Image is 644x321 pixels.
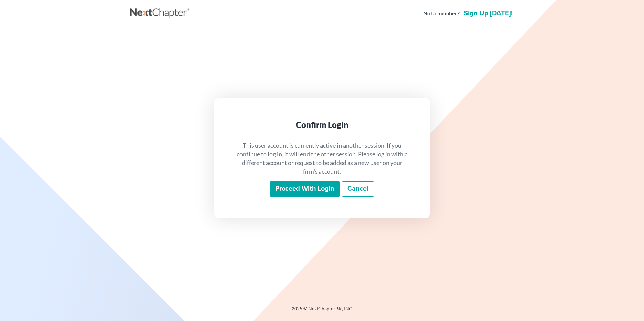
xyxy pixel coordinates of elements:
a: Cancel [342,181,374,197]
div: 2025 © NextChapterBK, INC [130,305,514,317]
div: Confirm Login [236,119,408,130]
input: Proceed with login [270,181,340,197]
a: Sign up [DATE]! [462,10,514,17]
strong: Not a member? [423,10,460,17]
p: This user account is currently active in another session. If you continue to log in, it will end ... [236,141,408,176]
